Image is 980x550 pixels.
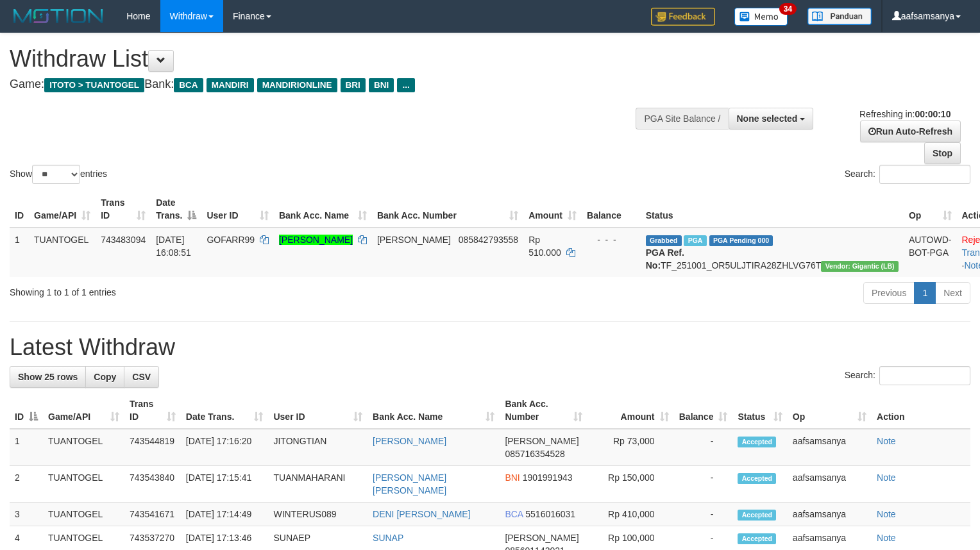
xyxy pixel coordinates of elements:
[646,235,682,246] span: Grabbed
[505,533,579,543] span: [PERSON_NAME]
[845,366,970,385] label: Search:
[43,429,124,466] td: TUANTOGEL
[32,165,80,184] select: Showentries
[96,191,151,228] th: Trans ID: activate to sort column ascending
[779,3,797,15] span: 34
[10,335,970,360] h1: Latest Withdraw
[341,78,366,92] span: BRI
[373,436,446,446] a: [PERSON_NAME]
[29,191,96,228] th: Game/API: activate to sort column ascending
[877,509,896,519] a: Note
[935,282,970,304] a: Next
[674,429,733,466] td: -
[877,533,896,543] a: Note
[738,533,776,544] span: Accepted
[738,437,776,447] span: Accepted
[872,392,970,429] th: Action
[674,392,733,429] th: Balance: activate to sort column ascending
[10,503,43,526] td: 3
[904,228,957,277] td: AUTOWD-BOT-PGA
[268,503,367,526] td: WINTERUS089
[904,191,957,228] th: Op: activate to sort column ascending
[684,235,706,246] span: Marked by aafyoumonoriya
[43,392,124,429] th: Game/API: activate to sort column ascending
[738,510,776,521] span: Accepted
[734,8,788,26] img: Button%20Memo.svg
[279,235,353,245] a: [PERSON_NAME]
[709,235,773,246] span: PGA Pending
[636,108,728,129] div: PGA Site Balance /
[151,191,201,228] th: Date Trans.: activate to sort column descending
[372,191,523,228] th: Bank Acc. Number: activate to sort column ascending
[181,466,269,503] td: [DATE] 17:15:41
[124,366,159,388] a: CSV
[500,392,587,429] th: Bank Acc. Number: activate to sort column ascending
[10,78,641,91] h4: Game: Bank:
[10,366,86,388] a: Show 25 rows
[43,466,124,503] td: TUANTOGEL
[587,503,674,526] td: Rp 410,000
[268,429,367,466] td: JITONGTIAN
[505,436,579,446] span: [PERSON_NAME]
[587,233,636,246] div: - - -
[505,509,523,519] span: BCA
[257,78,337,92] span: MANDIRIONLINE
[587,429,674,466] td: Rp 73,000
[729,108,814,129] button: None selected
[788,429,872,466] td: aafsamsanya
[859,109,950,119] span: Refreshing in:
[181,392,269,429] th: Date Trans.: activate to sort column ascending
[528,235,561,258] span: Rp 510.000
[737,113,798,124] span: None selected
[821,261,899,272] span: Vendor URL: https://dashboard.q2checkout.com/secure
[877,472,896,483] a: Note
[18,372,78,382] span: Show 25 rows
[587,466,674,503] td: Rp 150,000
[879,165,970,184] input: Search:
[582,191,641,228] th: Balance
[29,228,96,277] td: TUANTOGEL
[373,509,470,519] a: DENI [PERSON_NAME]
[924,142,961,164] a: Stop
[587,392,674,429] th: Amount: activate to sort column ascending
[845,165,970,184] label: Search:
[377,235,451,245] span: [PERSON_NAME]
[877,436,896,446] a: Note
[788,503,872,526] td: aafsamsanya
[914,282,936,304] a: 1
[367,392,500,429] th: Bank Acc. Name: activate to sort column ascending
[181,429,269,466] td: [DATE] 17:16:20
[788,392,872,429] th: Op: activate to sort column ascending
[641,228,904,277] td: TF_251001_OR5ULJTIRA28ZHLVG76T
[860,121,961,142] a: Run Auto-Refresh
[43,503,124,526] td: TUANTOGEL
[915,109,950,119] strong: 00:00:10
[646,247,684,271] b: PGA Ref. No:
[641,191,904,228] th: Status
[373,533,403,543] a: SUNAP
[505,472,520,483] span: BNI
[94,372,116,382] span: Copy
[732,392,787,429] th: Status: activate to sort column ascending
[863,282,915,304] a: Previous
[10,191,29,228] th: ID
[10,6,107,26] img: MOTION_logo.png
[397,78,414,92] span: ...
[10,46,641,72] h1: Withdraw List
[274,191,372,228] th: Bank Acc. Name: activate to sort column ascending
[523,472,573,483] span: Copy 1901991943 to clipboard
[10,392,43,429] th: ID: activate to sort column descending
[201,191,273,228] th: User ID: activate to sort column ascending
[101,235,146,245] span: 743483094
[44,78,144,92] span: ITOTO > TUANTOGEL
[124,466,181,503] td: 743543840
[85,366,124,388] a: Copy
[207,78,254,92] span: MANDIRI
[174,78,203,92] span: BCA
[651,8,715,26] img: Feedback.jpg
[156,235,191,258] span: [DATE] 16:08:51
[10,281,399,299] div: Showing 1 to 1 of 1 entries
[879,366,970,385] input: Search:
[788,466,872,503] td: aafsamsanya
[674,503,733,526] td: -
